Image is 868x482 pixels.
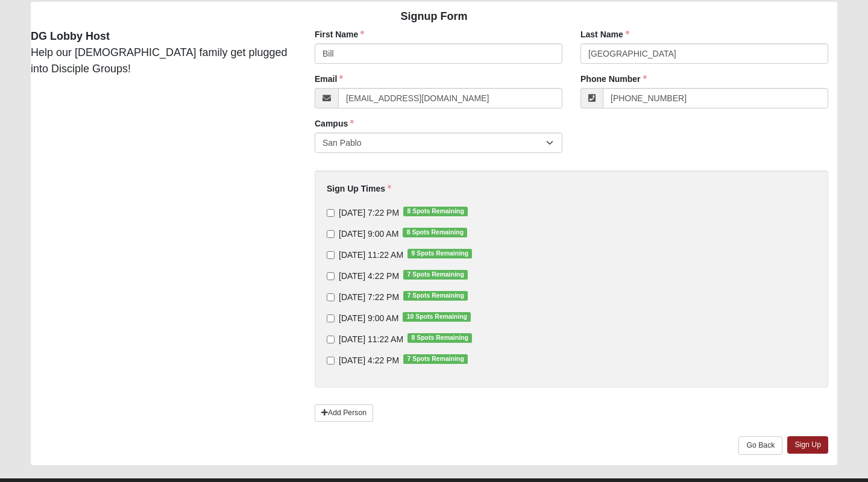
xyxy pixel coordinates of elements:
[22,28,297,77] div: Help our [DEMOGRAPHIC_DATA] family get plugged into Disciple Groups!
[339,334,403,344] span: [DATE] 11:22 AM
[31,10,837,23] h4: Signup Form
[327,315,335,322] input: [DATE] 9:00 AM10 Spots Remaining
[327,293,335,301] input: [DATE] 7:22 PM7 Spots Remaining
[339,250,403,260] span: [DATE] 11:22 AM
[315,117,354,130] label: Campus
[327,272,335,280] input: [DATE] 4:22 PM7 Spots Remaining
[315,404,373,422] a: Add Person
[327,209,335,217] input: [DATE] 7:22 PM8 Spots Remaining
[315,73,343,85] label: Email
[327,336,335,343] input: [DATE] 11:22 AM8 Spots Remaining
[327,357,335,365] input: [DATE] 4:22 PM7 Spots Remaining
[339,355,399,365] span: [DATE] 4:22 PM
[315,28,364,40] label: First Name
[339,313,398,323] span: [DATE] 9:00 AM
[339,229,398,239] span: [DATE] 9:00 AM
[580,73,647,85] label: Phone Number
[327,251,335,259] input: [DATE] 11:22 AM9 Spots Remaining
[407,249,472,258] span: 9 Spots Remaining
[339,271,399,281] span: [DATE] 4:22 PM
[403,270,468,280] span: 7 Spots Remaining
[339,208,399,218] span: [DATE] 7:22 PM
[787,436,828,454] a: Sign Up
[403,207,468,216] span: 8 Spots Remaining
[403,291,468,301] span: 7 Spots Remaining
[327,230,335,238] input: [DATE] 9:00 AM8 Spots Remaining
[407,333,472,343] span: 8 Spots Remaining
[31,30,110,42] strong: DG Lobby Host
[403,228,467,237] span: 8 Spots Remaining
[403,312,471,322] span: 10 Spots Remaining
[403,354,468,364] span: 7 Spots Remaining
[327,183,391,195] label: Sign Up Times
[339,292,399,302] span: [DATE] 7:22 PM
[738,436,782,455] a: Go Back
[580,28,629,40] label: Last Name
